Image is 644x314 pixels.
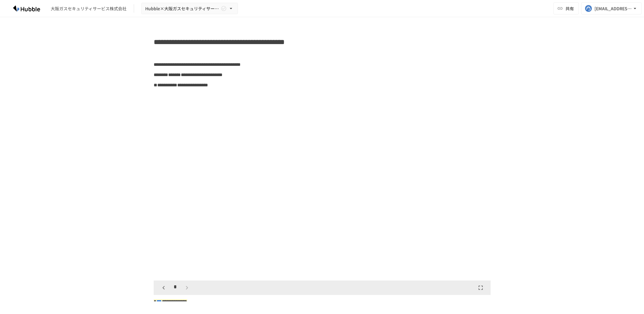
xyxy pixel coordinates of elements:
button: Hubble×大阪ガスセキュリティサービス株式会社様 オンボーディングプロジェクト [141,3,238,14]
button: 共有 [553,2,579,14]
div: 大阪ガスセキュリティサービス株式会社 [51,5,127,12]
div: [EMAIL_ADDRESS][DOMAIN_NAME] [594,5,632,12]
button: [EMAIL_ADDRESS][DOMAIN_NAME] [581,2,642,14]
span: Hubble×大阪ガスセキュリティサービス株式会社様 オンボーディングプロジェクト [145,5,219,12]
span: 共有 [566,5,574,12]
img: HzDRNkGCf7KYO4GfwKnzITak6oVsp5RHeZBEM1dQFiQ [7,4,46,13]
